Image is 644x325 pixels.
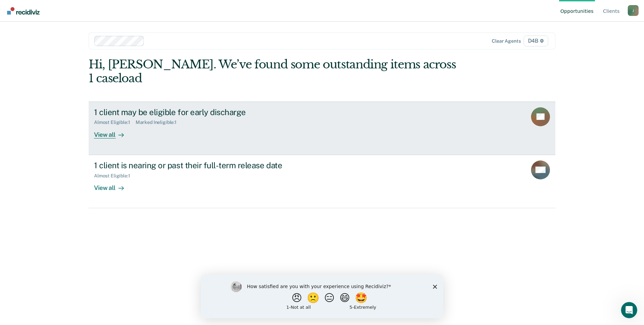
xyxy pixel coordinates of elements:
[89,58,462,85] div: Hi, [PERSON_NAME]. We’ve found some outstanding items across 1 caseload
[628,5,639,16] div: J
[94,107,331,117] div: 1 client may be eligible for early discharge
[628,5,639,16] button: Profile dropdown button
[89,102,555,155] a: 1 client may be eligible for early dischargeAlmost Eligible:1Marked Ineligible:1View all
[621,302,637,318] iframe: Intercom live chat
[94,125,132,138] div: View all
[94,178,132,192] div: View all
[94,160,331,170] div: 1 client is nearing or past their full-term release date
[492,38,521,44] div: Clear agents
[94,120,136,125] div: Almost Eligible : 1
[524,36,548,46] span: D4B
[201,275,443,318] iframe: Survey by Kim from Recidiviz
[94,173,136,179] div: Almost Eligible : 1
[7,7,40,15] img: Recidiviz
[136,120,182,125] div: Marked Ineligible : 1
[89,155,555,208] a: 1 client is nearing or past their full-term release dateAlmost Eligible:1View all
